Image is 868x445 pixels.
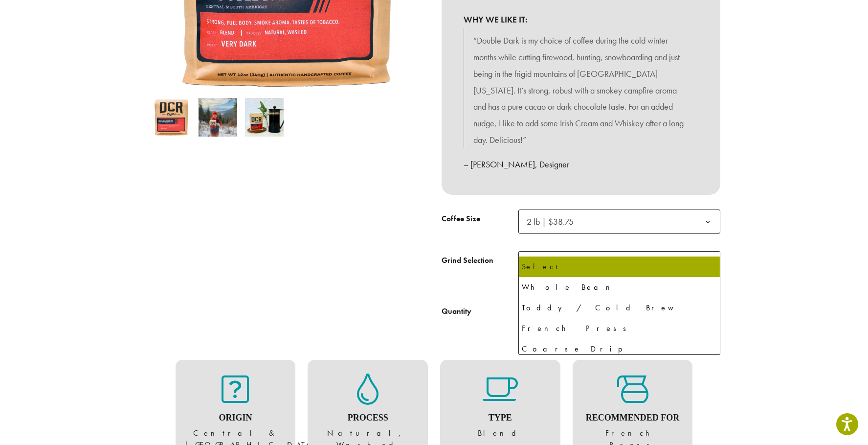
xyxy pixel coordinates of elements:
[519,257,720,277] li: Select
[185,413,286,423] h4: Origin
[522,280,717,295] div: Whole Bean
[442,305,471,317] div: Quantity
[522,321,717,336] div: French Press
[442,212,518,226] label: Coffee Size
[527,216,574,227] span: 2 lb | $38.75
[317,413,418,423] h4: Process
[518,210,720,234] span: 2 lb | $38.75
[464,156,698,173] p: – [PERSON_NAME], Designer
[518,251,720,275] span: Select
[152,98,191,137] img: Double Dark
[464,11,698,28] b: WHY WE LIKE IT:
[450,374,551,439] figure: Blend
[245,98,284,137] img: Double Dark - Image 3
[522,342,717,356] div: Coarse Drip
[523,254,557,273] span: Select
[199,98,237,137] img: Double Dark - Image 2
[450,413,551,423] h4: Type
[473,32,689,148] p: “Double Dark is my choice of coffee during the cold winter months while cutting firewood, hunting...
[522,301,717,315] div: Toddy / Cold Brew
[442,254,518,268] label: Grind Selection
[523,212,583,231] span: 2 lb | $38.75
[582,413,683,423] h4: Recommended For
